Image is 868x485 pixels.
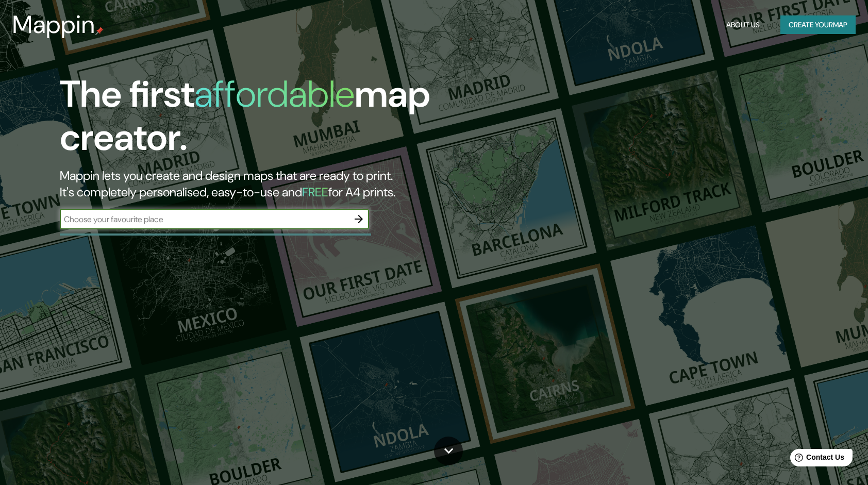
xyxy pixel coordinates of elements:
h5: FREE [302,184,328,200]
h1: The first map creator. [60,73,494,168]
button: Create yourmap [780,15,856,35]
input: Choose your favourite place [60,213,348,225]
button: About Us [722,15,764,35]
h3: Mappin [12,10,95,39]
h1: affordable [194,70,355,118]
iframe: Help widget launcher [776,445,857,474]
h2: Mappin lets you create and design maps that are ready to print. It's completely personalised, eas... [60,168,494,200]
img: mappin-pin [95,27,104,35]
